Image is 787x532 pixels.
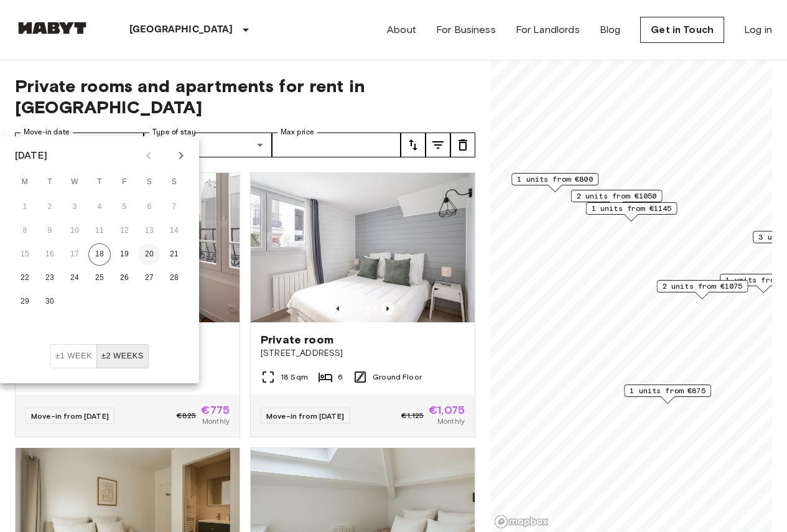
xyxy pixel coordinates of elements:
span: Wednesday [63,170,86,195]
div: Map marker [571,190,663,209]
button: ±2 weeks [96,344,149,368]
span: 2 units from €1075 [663,281,743,292]
button: 28 [163,267,185,289]
span: Monthly [202,416,230,427]
div: Map marker [511,173,598,192]
button: 22 [14,267,36,289]
button: 23 [39,267,61,289]
span: Move-in from [DATE] [266,411,344,421]
a: Log in [744,22,772,37]
span: €1,125 [401,410,424,421]
span: €775 [201,404,230,416]
span: 1 units from €875 [630,385,706,396]
button: 19 [113,243,136,266]
button: 26 [113,267,136,289]
div: Map marker [624,385,711,404]
span: Move-in from [DATE] [31,411,109,421]
a: Get in Touch [640,17,724,43]
button: Previous image [332,302,344,315]
button: 24 [63,267,86,289]
button: 29 [14,291,36,313]
span: Saturday [138,170,161,195]
span: Thursday [88,170,111,195]
span: €825 [177,410,197,421]
button: 27 [138,267,161,289]
button: 18 [88,243,111,266]
button: tune [426,133,450,157]
div: [DATE] [15,148,47,163]
a: Blog [600,22,621,37]
button: 21 [163,243,185,266]
label: Type of stay [152,127,196,138]
button: 30 [39,291,61,313]
button: tune [401,133,426,157]
span: Tuesday [39,170,61,195]
button: Previous image [381,302,394,315]
span: €1,075 [429,404,465,416]
span: Private rooms and apartments for rent in [GEOGRAPHIC_DATA] [15,75,475,118]
span: [STREET_ADDRESS] [261,347,465,360]
span: 18 Sqm [281,371,308,383]
span: Ground Floor [373,371,422,383]
span: 2 units from €1050 [577,190,657,202]
div: Map marker [586,202,678,222]
p: [GEOGRAPHIC_DATA] [129,22,233,37]
span: Monday [14,170,36,195]
button: ±1 week [50,344,97,368]
button: Next month [170,145,192,166]
span: 1 units from €800 [517,174,593,185]
button: 25 [88,267,111,289]
span: Private room [261,332,333,347]
span: Sunday [163,170,185,195]
a: For Business [436,22,496,37]
label: Move-in date [24,127,70,138]
label: Max price [281,127,314,138]
div: Move In Flexibility [50,344,149,368]
a: About [387,22,416,37]
button: 20 [138,243,161,266]
span: Friday [113,170,136,195]
a: For Landlords [516,22,580,37]
img: Marketing picture of unit FR-18-001-002-02H [251,173,475,322]
a: Mapbox logo [494,515,549,529]
div: Map marker [657,280,748,299]
span: Monthly [437,416,465,427]
img: Habyt [15,22,90,34]
button: tune [450,133,475,157]
a: Marketing picture of unit FR-18-001-002-02HPrevious imagePrevious imagePrivate room[STREET_ADDRES... [250,172,475,437]
span: 6 [338,371,343,383]
span: 1 units from €1145 [592,203,672,214]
